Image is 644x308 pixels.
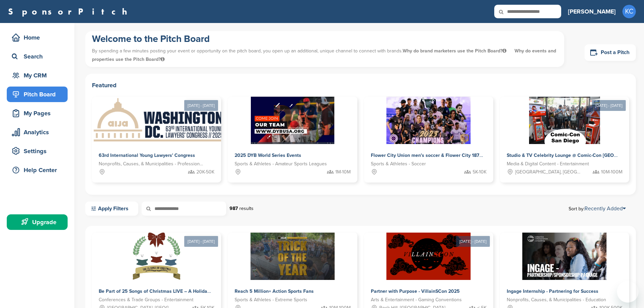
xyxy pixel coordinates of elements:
[335,168,351,176] span: 1M-10M
[371,160,426,168] span: Sports & Athletes - Soccer
[403,48,508,54] span: Why do brand marketers use the Pitch Board?
[507,160,589,168] span: Media & Digital Content - Entertainment
[196,168,214,176] span: 20K-50K
[92,80,629,90] h2: Featured
[7,162,68,178] a: Help Center
[10,69,68,81] div: My CRM
[500,86,629,183] a: [DATE] - [DATE] Sponsorpitch & Studio & TV Celebrity Lounge @ Comic-Con [GEOGRAPHIC_DATA]. Over 3...
[7,214,68,230] a: Upgrade
[235,160,327,168] span: Sports & Athletes - Amateur Sports Leagues
[522,233,606,280] img: Sponsorpitch &
[364,97,493,183] a: Sponsorpitch & Flower City Union men's soccer & Flower City 1872 women's soccer Sports & Athletes...
[184,100,218,111] div: [DATE] - [DATE]
[239,206,254,211] span: results
[7,124,68,140] a: Analytics
[529,97,600,144] img: Sponsorpitch &
[235,296,307,304] span: Sports & Athletes - Extreme Sports
[99,160,204,168] span: Nonprofits, Causes, & Municipalities - Professional Development
[99,296,193,304] span: Conferences & Trade Groups - Entertainment
[386,233,471,280] img: Sponsorpitch &
[92,45,557,65] p: By spending a few minutes posting your event or opportunity on the pitch board, you open up an ad...
[85,202,138,216] a: Apply Filters
[592,100,626,111] div: [DATE] - [DATE]
[585,205,626,212] a: Recently Added
[7,49,68,64] a: Search
[251,97,334,144] img: Sponsorpitch &
[10,50,68,63] div: Search
[92,86,221,183] a: [DATE] - [DATE] Sponsorpitch & 63rd International Young Lawyers' Congress Nonprofits, Causes, & M...
[371,152,518,158] span: Flower City Union men's soccer & Flower City 1872 women's soccer
[10,88,68,100] div: Pitch Board
[585,44,636,61] a: Post a Pitch
[456,236,490,247] div: [DATE] - [DATE]
[10,107,68,119] div: My Pages
[92,33,557,45] h1: Welcome to the Pitch Board
[7,143,68,159] a: Settings
[601,168,622,176] span: 10M-100M
[10,31,68,44] div: Home
[7,30,68,45] a: Home
[7,105,68,121] a: My Pages
[507,288,598,294] span: Ingage Internship - Partnering for Success
[92,97,226,144] img: Sponsorpitch &
[8,7,132,16] a: SponsorPitch
[622,5,636,18] span: KC
[10,126,68,138] div: Analytics
[617,281,639,303] iframe: Button to launch messaging window
[230,206,238,211] strong: 987
[473,168,486,176] span: 5K-10K
[568,7,616,16] h3: [PERSON_NAME]
[568,4,616,19] a: [PERSON_NAME]
[235,288,314,294] span: Reach 5 Million+ Action Sports Fans
[515,168,582,176] span: [GEOGRAPHIC_DATA], [GEOGRAPHIC_DATA]
[251,233,335,280] img: Sponsorpitch &
[386,97,471,144] img: Sponsorpitch &
[228,97,357,183] a: Sponsorpitch & 2025 DYB World Series Events Sports & Athletes - Amateur Sports Leagues 1M-10M
[371,296,462,304] span: Arts & Entertainment - Gaming Conventions
[10,164,68,176] div: Help Center
[133,233,180,280] img: Sponsorpitch &
[184,236,218,247] div: [DATE] - [DATE]
[10,216,68,228] div: Upgrade
[235,152,301,158] span: 2025 DYB World Series Events
[7,68,68,83] a: My CRM
[371,288,460,294] span: Partner with Purpose - VillainSCon 2025
[10,145,68,157] div: Settings
[99,288,271,294] span: Be Part of 25 Songs of Christmas LIVE – A Holiday Experience That Gives Back
[507,296,606,304] span: Nonprofits, Causes, & Municipalities - Education
[569,206,626,211] span: Sort by:
[99,152,195,158] span: 63rd International Young Lawyers' Congress
[7,87,68,102] a: Pitch Board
